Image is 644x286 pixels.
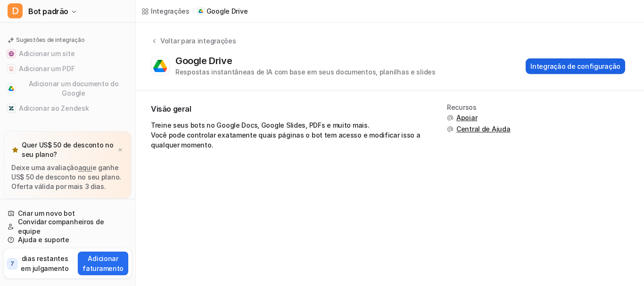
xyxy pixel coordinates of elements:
font: e ganhe US$ 50 de desconto no seu plano. Oferta válida por mais 3 dias. [11,163,121,190]
button: Adicionar um PDFAdicionar um PDF [4,61,132,76]
a: aqui [78,163,92,172]
font: 7 [10,260,14,267]
img: Adicionar ao Zendesk [8,106,14,111]
font: Visão geral [151,104,191,114]
font: Apoiar [456,114,477,122]
font: / [192,8,194,15]
font: Adicionar um site [19,49,74,57]
font: Sugestões de integração [16,36,84,43]
font: Google Drive [175,55,232,66]
img: x [117,147,123,153]
font: Adicionar um documento do Google [29,80,119,97]
button: Adicionar um documento do GoogleAdicionar um documento do Google [4,76,132,101]
img: support.svg [447,126,454,132]
font: Bot padrão [28,7,68,16]
font: Quer US$ 50 de desconto no seu plano? [22,141,114,158]
a: Convidar companheiros de equipe [4,220,132,233]
font: Recursos [447,103,477,111]
font: Convidar companheiros de equipe [18,218,104,235]
a: Ajuda e suporte [4,233,132,246]
img: estrela [11,146,19,154]
font: Você pode controlar exatamente quais páginas o bot tem acesso e modificar isso a qualquer momento. [151,131,421,149]
font: Respostas instantâneas de IA com base em seus documentos, planilhas e slides [175,68,436,76]
font: D [12,5,19,16]
font: Adicionar ao Zendesk [19,104,89,112]
button: Apoiar [447,113,511,123]
font: Google Drive [206,7,248,15]
button: Voltar para integrações [151,36,236,55]
img: support.svg [447,114,454,121]
img: Ícone do Google Drive [198,9,203,13]
img: Adicionar um documento do Google [8,86,14,91]
font: Adicionar faturamento [83,254,124,272]
font: Deixe uma avaliação [11,163,78,172]
font: Treine seus bots no Google Docs, Google Slides, PDFs e muito mais. [151,121,370,129]
button: Adicionar ao ZendeskAdicionar ao Zendesk [4,101,132,116]
font: Voltar para integrações [160,37,236,45]
font: Integrações [151,7,190,15]
font: Criar um novo bot [18,209,74,217]
a: Ícone do Google DriveGoogle Drive [197,7,248,16]
font: dias restantes em julgamento [21,254,68,272]
font: Central de Ajuda [456,125,511,133]
a: Integrações [141,6,190,16]
font: Adicionar um PDF [19,65,75,73]
img: Logotipo do Google Drive [153,59,167,73]
font: Integração de configuração [530,62,620,70]
font: Ajuda e suporte [18,236,69,244]
button: Adicionar um siteAdicionar um site [4,46,132,61]
button: Integração de configuração [526,58,625,74]
img: Adicionar um site [8,51,14,57]
button: Central de Ajuda [447,124,511,134]
img: Adicionar um PDF [8,66,14,72]
button: Adicionar faturamento [78,252,128,275]
a: Criar um novo bot [4,207,132,220]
